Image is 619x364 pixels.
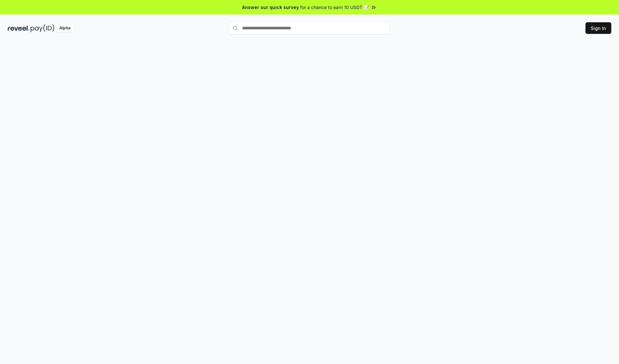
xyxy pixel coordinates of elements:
span: for a chance to earn 10 USDT 📝 [300,4,369,11]
img: reveel_dark [8,24,29,32]
span: Answer our quick survey [242,4,299,11]
div: Alpha [56,24,74,32]
img: pay_id [31,24,54,32]
button: Sign In [585,22,611,34]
